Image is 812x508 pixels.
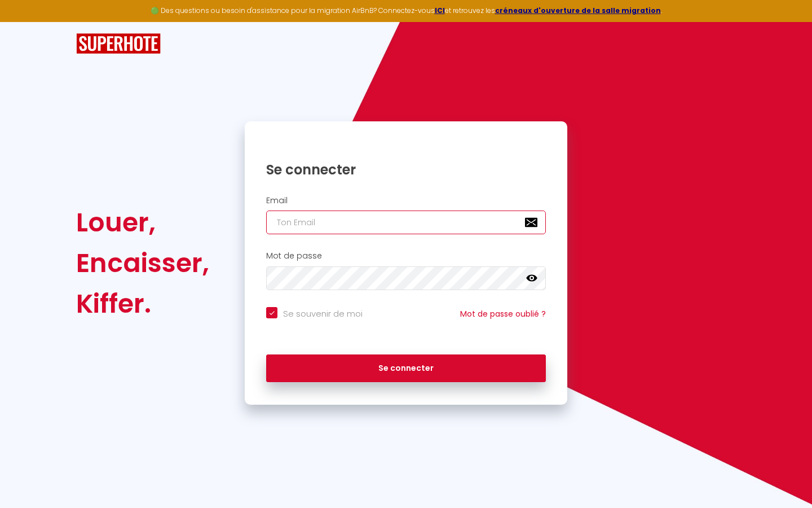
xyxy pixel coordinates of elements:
[460,308,546,319] a: Mot de passe oublié ?
[495,6,661,15] a: créneaux d'ouverture de la salle migration
[266,211,546,234] input: Ton Email
[266,196,546,205] h2: Email
[76,202,209,243] div: Louer,
[266,251,546,261] h2: Mot de passe
[435,6,445,15] a: ICI
[76,33,161,54] img: SuperHote logo
[76,283,209,324] div: Kiffer.
[76,243,209,283] div: Encaisser,
[266,354,546,383] button: Se connecter
[9,5,43,38] button: Ouvrir le widget de chat LiveChat
[266,161,546,178] h1: Se connecter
